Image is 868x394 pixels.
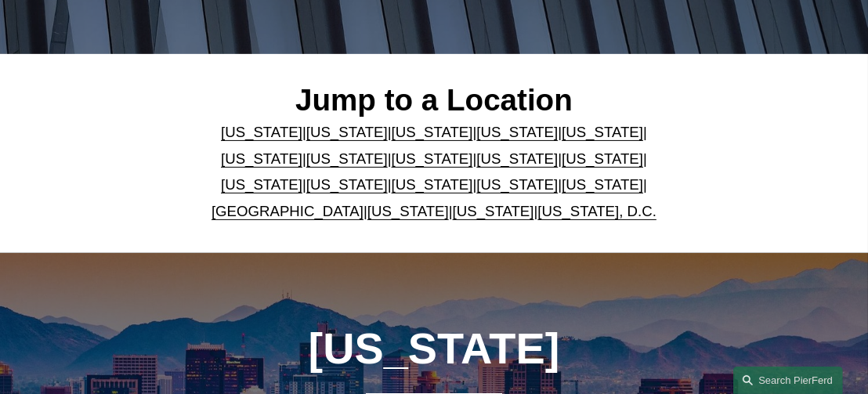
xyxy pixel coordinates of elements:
a: [US_STATE] [476,150,558,167]
h1: [US_STATE] [264,324,604,374]
a: [US_STATE] [306,176,388,193]
p: | | | | | | | | | | | | | | | | | | [196,119,672,224]
a: Search this site [733,367,843,394]
a: [US_STATE] [221,150,302,167]
h2: Jump to a Location [196,82,672,119]
a: [US_STATE] [306,150,388,167]
a: [GEOGRAPHIC_DATA] [212,203,363,219]
a: [US_STATE] [306,124,388,140]
a: [US_STATE], D.C. [537,203,656,219]
a: [US_STATE] [221,124,302,140]
a: [US_STATE] [562,176,643,193]
a: [US_STATE] [392,124,473,140]
a: [US_STATE] [392,176,473,193]
a: [US_STATE] [476,176,558,193]
a: [US_STATE] [221,176,302,193]
a: [US_STATE] [453,203,534,219]
a: [US_STATE] [367,203,449,219]
a: [US_STATE] [476,124,558,140]
a: [US_STATE] [562,150,643,167]
a: [US_STATE] [562,124,643,140]
a: [US_STATE] [392,150,473,167]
